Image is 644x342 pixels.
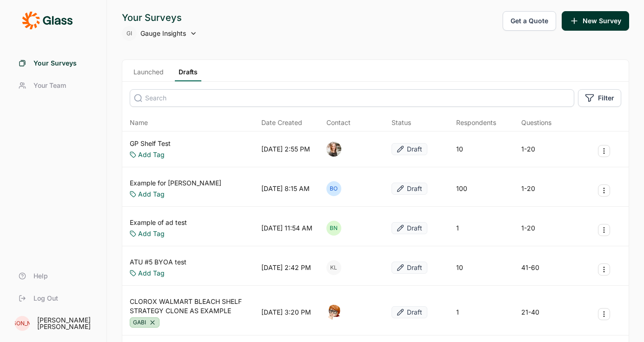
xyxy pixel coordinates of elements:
div: KL [326,260,341,275]
div: 1-20 [521,224,535,233]
button: New Survey [562,11,629,31]
span: Your Team [33,81,66,90]
button: Draft [392,306,427,318]
button: Filter [578,89,621,107]
div: Your Surveys [122,11,197,24]
a: Add Tag [138,190,165,199]
img: o7kyh2p2njg4amft5nuk.png [326,305,341,320]
div: BO [326,181,341,196]
div: 1-20 [521,145,535,154]
div: 1 [456,224,459,233]
input: Search [130,89,574,107]
a: CLOROX WALMART BLEACH SHELF STRATEGY CLONE AS EXAMPLE [130,297,258,316]
div: 41-60 [521,263,539,272]
a: Launched [130,67,167,81]
div: GABI [130,317,159,328]
button: Draft [392,262,427,274]
div: [DATE] 8:15 AM [261,184,310,193]
span: Log Out [33,294,58,303]
button: Survey Actions [598,308,610,320]
a: Example of ad test [130,218,187,227]
div: Status [392,118,411,127]
div: 100 [456,184,467,193]
div: 21-40 [521,308,539,317]
a: Add Tag [138,150,165,159]
span: Filter [598,93,614,103]
button: Survey Actions [598,224,610,236]
div: GI [122,26,137,41]
button: Survey Actions [598,145,610,157]
a: Add Tag [138,229,165,238]
div: [DATE] 2:55 PM [261,145,310,154]
span: Name [130,118,148,127]
div: [DATE] 11:54 AM [261,224,312,233]
span: Help [33,271,48,281]
button: Survey Actions [598,184,610,197]
a: Add Tag [138,269,165,278]
a: Example for [PERSON_NAME] [130,178,221,188]
div: Questions [521,118,551,127]
a: ATU #5 BYOA test [130,257,186,267]
button: Draft [392,143,427,155]
div: Respondents [456,118,496,127]
a: GP Shelf Test [130,139,171,148]
span: Date Created [261,118,302,127]
div: 1-20 [521,184,535,193]
span: Your Surveys [33,59,77,68]
span: Gauge Insights [140,29,186,38]
div: 10 [456,263,463,272]
button: Survey Actions [598,263,610,276]
button: Get a Quote [503,11,556,31]
div: 1 [456,308,459,317]
button: Draft [392,222,427,234]
img: k5jor735xiww1e2xqlyf.png [326,142,341,157]
a: Drafts [175,67,201,81]
div: [DATE] 3:20 PM [261,308,311,317]
div: [PERSON_NAME] [PERSON_NAME] [37,317,95,330]
div: 10 [456,145,463,154]
button: Draft [392,183,427,195]
div: Contact [326,118,351,127]
div: [DATE] 2:42 PM [261,263,311,272]
div: BN [326,221,341,236]
div: [PERSON_NAME] [15,316,30,331]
